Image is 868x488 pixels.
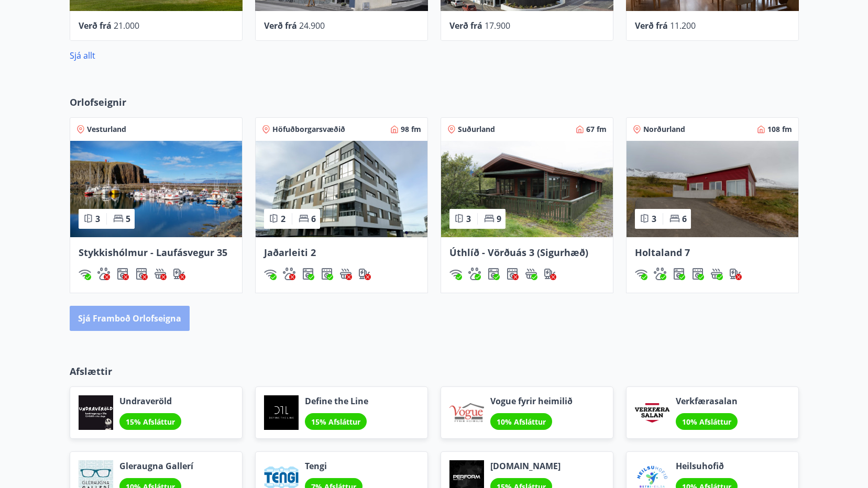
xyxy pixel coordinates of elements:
[119,460,193,472] span: Gleraugna Gallerí
[79,246,227,259] span: Stykkishólmur - Laufásvegur 35
[490,395,573,407] span: Vogue fyrir heimilið
[506,268,519,280] div: Þurrkari
[70,364,799,378] p: Afslættir
[135,268,148,280] div: Þurrkari
[264,246,316,259] span: Jaðarleiti 2
[272,124,345,135] span: Höfuðborgarsvæðið
[710,268,723,280] div: Heitur pottur
[710,268,723,280] img: h89QDIuHlAdpqTriuIvuEWkTH976fOgBEOOeu1mi.svg
[135,268,148,280] img: hddCLTAnxqFUMr1fxmbGG8zWilo2syolR0f9UjPn.svg
[116,268,129,280] div: Þvottavél
[281,213,285,225] span: 2
[358,268,371,280] img: nH7E6Gw2rvWFb8XaSdRp44dhkQaj4PJkOoRYItBQ.svg
[544,268,556,280] img: nH7E6Gw2rvWFb8XaSdRp44dhkQaj4PJkOoRYItBQ.svg
[401,124,421,135] span: 98 fm
[87,124,126,135] span: Vesturland
[256,141,427,237] img: Paella dish
[691,268,704,280] img: hddCLTAnxqFUMr1fxmbGG8zWilo2syolR0f9UjPn.svg
[126,417,175,427] span: 15% Afsláttur
[116,268,129,280] img: Dl16BY4EX9PAW649lg1C3oBuIaAsR6QVDQBO2cTm.svg
[264,20,297,31] span: Verð frá
[264,268,277,280] img: HJRyFFsYp6qjeUYhR4dAD8CaCEsnIFYZ05miwXoh.svg
[497,213,501,225] span: 9
[635,246,690,259] span: Holtaland 7
[729,268,742,280] div: Hleðslustöð fyrir rafbíla
[767,124,792,135] span: 108 fm
[449,268,462,280] img: HJRyFFsYp6qjeUYhR4dAD8CaCEsnIFYZ05miwXoh.svg
[673,268,685,280] div: Þvottavél
[154,268,167,280] div: Heitur pottur
[487,268,500,280] img: Dl16BY4EX9PAW649lg1C3oBuIaAsR6QVDQBO2cTm.svg
[490,460,561,472] span: [DOMAIN_NAME]
[305,460,362,472] span: Tengi
[70,95,126,109] span: Orlofseignir
[635,20,668,31] span: Verð frá
[283,268,295,280] img: pxcaIm5dSOV3FS4whs1soiYWTwFQvksT25a9J10C.svg
[173,268,185,280] div: Hleðslustöð fyrir rafbíla
[643,124,685,135] span: Norðurland
[70,306,190,331] button: Sjá framboð orlofseigna
[487,268,500,280] div: Þvottavél
[97,268,110,280] div: Gæludýr
[458,124,495,135] span: Suðurland
[339,268,352,280] div: Heitur pottur
[449,268,462,280] div: Þráðlaust net
[468,268,481,280] img: pxcaIm5dSOV3FS4whs1soiYWTwFQvksT25a9J10C.svg
[339,268,352,280] img: h89QDIuHlAdpqTriuIvuEWkTH976fOgBEOOeu1mi.svg
[449,246,588,259] span: Úthlíð - Vörðuás 3 (Sigurhæð)
[525,268,537,280] img: h89QDIuHlAdpqTriuIvuEWkTH976fOgBEOOeu1mi.svg
[729,268,742,280] img: nH7E6Gw2rvWFb8XaSdRp44dhkQaj4PJkOoRYItBQ.svg
[544,268,556,280] div: Hleðslustöð fyrir rafbíla
[627,141,798,237] img: Paella dish
[635,268,647,280] img: HJRyFFsYp6qjeUYhR4dAD8CaCEsnIFYZ05miwXoh.svg
[79,268,91,280] div: Þráðlaust net
[302,268,314,280] div: Þvottavél
[173,268,185,280] img: nH7E6Gw2rvWFb8XaSdRp44dhkQaj4PJkOoRYItBQ.svg
[79,268,91,280] img: HJRyFFsYp6qjeUYhR4dAD8CaCEsnIFYZ05miwXoh.svg
[299,20,325,31] span: 24.900
[682,213,687,225] span: 6
[264,268,277,280] div: Þráðlaust net
[466,213,471,225] span: 3
[441,141,613,237] img: Paella dish
[676,460,738,472] span: Heilsuhofið
[321,268,333,280] img: hddCLTAnxqFUMr1fxmbGG8zWilo2syolR0f9UjPn.svg
[70,50,95,61] a: Sjá allt
[586,124,607,135] span: 67 fm
[283,268,295,280] div: Gæludýr
[468,268,481,280] div: Gæludýr
[119,395,181,407] span: Undraveröld
[525,268,537,280] div: Heitur pottur
[652,213,656,225] span: 3
[676,395,738,407] span: Verkfærasalan
[311,213,316,225] span: 6
[506,268,519,280] img: hddCLTAnxqFUMr1fxmbGG8zWilo2syolR0f9UjPn.svg
[485,20,510,31] span: 17.900
[79,20,112,31] span: Verð frá
[70,141,242,237] img: Paella dish
[126,213,130,225] span: 5
[114,20,139,31] span: 21.000
[673,268,685,280] img: Dl16BY4EX9PAW649lg1C3oBuIaAsR6QVDQBO2cTm.svg
[95,213,100,225] span: 3
[305,395,368,407] span: Define the Line
[154,268,167,280] img: h89QDIuHlAdpqTriuIvuEWkTH976fOgBEOOeu1mi.svg
[654,268,666,280] img: pxcaIm5dSOV3FS4whs1soiYWTwFQvksT25a9J10C.svg
[682,417,731,427] span: 10% Afsláttur
[311,417,360,427] span: 15% Afsláttur
[321,268,333,280] div: Þurrkari
[97,268,110,280] img: pxcaIm5dSOV3FS4whs1soiYWTwFQvksT25a9J10C.svg
[691,268,704,280] div: Þurrkari
[670,20,696,31] span: 11.200
[449,20,482,31] span: Verð frá
[497,417,546,427] span: 10% Afsláttur
[654,268,666,280] div: Gæludýr
[358,268,371,280] div: Hleðslustöð fyrir rafbíla
[302,268,314,280] img: Dl16BY4EX9PAW649lg1C3oBuIaAsR6QVDQBO2cTm.svg
[635,268,647,280] div: Þráðlaust net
